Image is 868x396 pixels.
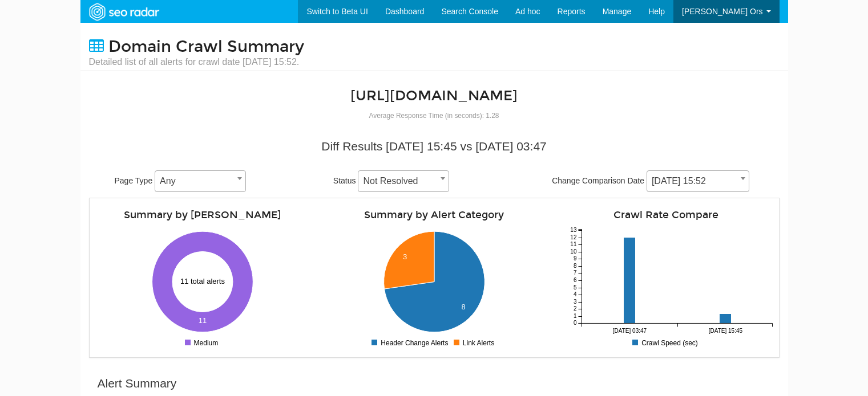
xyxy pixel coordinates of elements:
[573,320,576,326] tspan: 0
[682,7,763,16] span: [PERSON_NAME] Ors
[333,176,356,185] span: Status
[570,235,577,241] tspan: 12
[358,170,449,192] span: Not Resolved
[570,242,577,248] tspan: 11
[573,313,576,320] tspan: 1
[552,176,644,185] span: Change Comparison Date
[98,138,771,155] div: Diff Results [DATE] 15:45 vs [DATE] 03:47
[647,173,749,189] span: 09/04/2025 15:52
[647,170,749,192] span: 09/04/2025 15:52
[155,173,245,189] span: Any
[84,2,163,22] img: SEORadar
[108,37,304,56] span: Domain Crawl Summary
[573,256,576,262] tspan: 9
[558,7,586,16] span: Reports
[573,292,576,298] tspan: 4
[89,56,304,68] small: Detailed list of all alerts for crawl date [DATE] 15:52.
[648,7,665,16] span: Help
[115,176,153,185] span: Page Type
[570,227,577,234] tspan: 13
[570,249,577,255] tspan: 10
[603,7,632,16] span: Manage
[573,285,576,291] tspan: 5
[559,210,773,221] h4: Crawl Rate Compare
[369,112,499,120] small: Average Response Time (in seconds): 1.28
[98,375,177,392] div: Alert Summary
[180,277,225,285] text: 11 total alerts
[327,210,542,221] h4: Summary by Alert Category
[573,299,576,305] tspan: 3
[441,7,498,16] span: Search Console
[515,7,540,16] span: Ad hoc
[573,277,576,284] tspan: 6
[573,263,576,270] tspan: 8
[708,328,742,334] tspan: [DATE] 15:45
[155,170,246,192] span: Any
[358,173,449,189] span: Not Resolved
[95,210,310,221] h4: Summary by [PERSON_NAME]
[612,328,647,334] tspan: [DATE] 03:47
[573,306,576,312] tspan: 2
[350,87,518,104] a: [URL][DOMAIN_NAME]
[573,270,576,276] tspan: 7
